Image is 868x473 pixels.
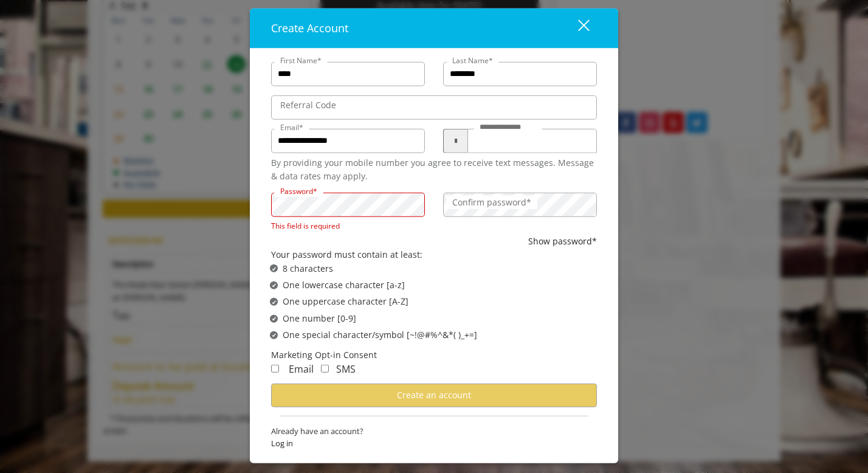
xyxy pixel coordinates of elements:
span: ✔ [272,280,277,290]
span: One lowercase character [a-z] [283,278,405,292]
label: Last Name* [446,55,499,66]
button: Create an account [271,383,597,407]
span: SMS [336,362,356,376]
span: Create an account [397,389,471,401]
div: Your password must contain at least: [271,248,597,261]
div: By providing your mobile number you agree to receive text messages. Message & data rates may apply. [271,156,597,184]
label: Password* [274,185,323,196]
button: Show password* [528,235,597,248]
input: ConfirmPassword [443,192,597,216]
span: Create Account [271,21,348,35]
input: Receive Marketing Email [271,365,279,373]
span: Already have an account? [271,424,597,437]
div: Marketing Opt-in Consent [271,348,597,361]
span: Email [289,362,314,376]
label: Confirm password* [446,195,537,209]
span: ✔ [272,330,277,340]
span: One number [0-9] [283,312,356,325]
input: ReferralCode [271,95,597,120]
span: One uppercase character [A-Z] [283,295,408,308]
label: First Name* [274,55,328,66]
label: Referral Code [274,98,342,112]
input: Lastname [443,62,597,86]
span: ✔ [272,264,277,274]
span: ✔ [272,314,277,323]
div: close dialog [564,19,588,37]
div: This field is required [271,219,425,231]
span: One special character/symbol [~!@#%^&*( )_+=] [283,328,477,342]
span: ✔ [272,297,277,306]
input: Email [271,129,425,153]
input: FirstName [271,62,425,86]
input: Receive Marketing SMS [321,365,329,373]
span: Log in [271,437,597,450]
label: Email* [274,122,309,133]
span: 8 characters [283,261,333,275]
button: close dialog [556,15,597,40]
input: Password [271,192,425,216]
